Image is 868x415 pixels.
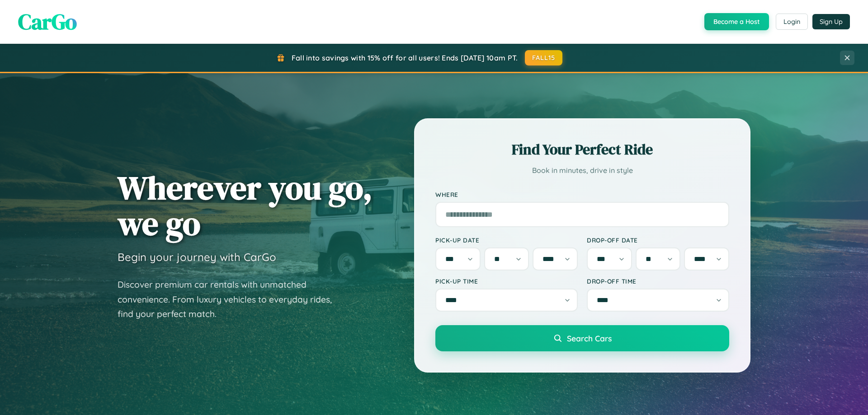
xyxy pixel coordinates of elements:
button: Sign Up [812,14,850,29]
h2: Find Your Perfect Ride [435,140,729,159]
label: Where [435,191,729,198]
h1: Wherever you go, we go [118,170,373,241]
label: Pick-up Time [435,277,578,285]
button: Login [776,14,808,30]
h3: Begin your journey with CarGo [118,250,276,264]
button: FALL15 [525,50,563,65]
button: Search Cars [435,325,729,351]
label: Pick-up Date [435,236,578,244]
p: Discover premium car rentals with unmatched convenience. From luxury vehicles to everyday rides, ... [118,277,344,322]
span: CarGo [18,7,77,37]
label: Drop-off Date [587,236,729,244]
span: Search Cars [567,333,612,343]
button: Become a Host [704,13,769,30]
label: Drop-off Time [587,277,729,285]
p: Book in minutes, drive in style [435,164,729,177]
span: Fall into savings with 15% off for all users! Ends [DATE] 10am PT. [292,53,518,62]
